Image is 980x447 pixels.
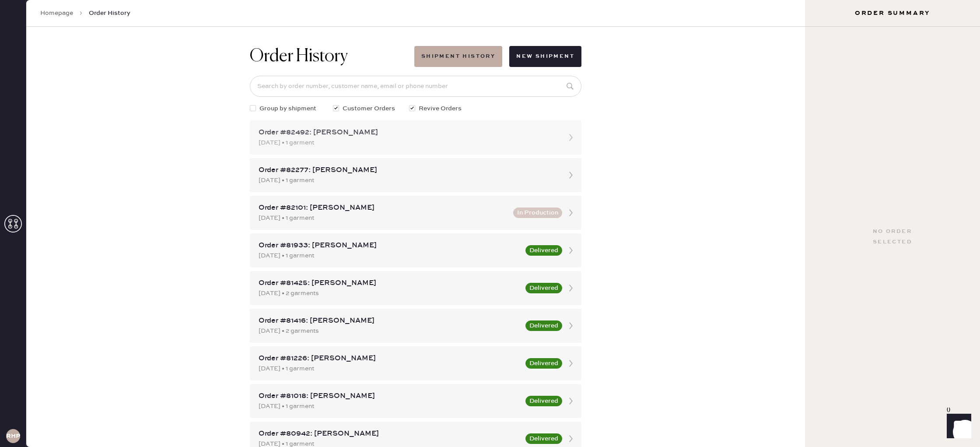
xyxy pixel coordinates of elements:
[259,104,316,113] span: Group by shipment
[525,433,562,444] button: Delivered
[525,245,562,256] button: Delivered
[259,353,520,364] div: Order #81226: [PERSON_NAME]
[259,326,520,336] div: [DATE] • 2 garments
[419,104,462,113] span: Revive Orders
[509,46,581,67] button: New Shipment
[259,429,520,439] div: Order #80942: [PERSON_NAME]
[259,138,557,148] div: [DATE] • 1 garment
[525,320,562,331] button: Delivered
[259,364,520,373] div: [DATE] • 1 garment
[259,240,520,251] div: Order #81933: [PERSON_NAME]
[873,226,912,247] div: No order selected
[259,278,520,289] div: Order #81425: [PERSON_NAME]
[259,165,557,176] div: Order #82277: [PERSON_NAME]
[259,127,557,138] div: Order #82492: [PERSON_NAME]
[259,203,508,213] div: Order #82101: [PERSON_NAME]
[525,283,562,293] button: Delivered
[259,251,520,260] div: [DATE] • 1 garment
[259,213,508,223] div: [DATE] • 1 garment
[938,408,976,445] iframe: Front Chat
[414,46,502,67] button: Shipment History
[250,46,348,67] h1: Order History
[259,391,520,401] div: Order #81018: [PERSON_NAME]
[343,104,395,113] span: Customer Orders
[40,9,73,18] a: Homepage
[250,76,581,97] input: Search by order number, customer name, email or phone number
[525,358,562,369] button: Delivered
[805,9,980,18] h3: Order Summary
[259,316,520,326] div: Order #81416: [PERSON_NAME]
[6,433,20,439] h3: RHPA
[513,208,562,218] button: In Production
[259,176,557,185] div: [DATE] • 1 garment
[259,401,520,411] div: [DATE] • 1 garment
[89,9,130,18] span: Order History
[259,289,520,298] div: [DATE] • 2 garments
[525,396,562,406] button: Delivered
